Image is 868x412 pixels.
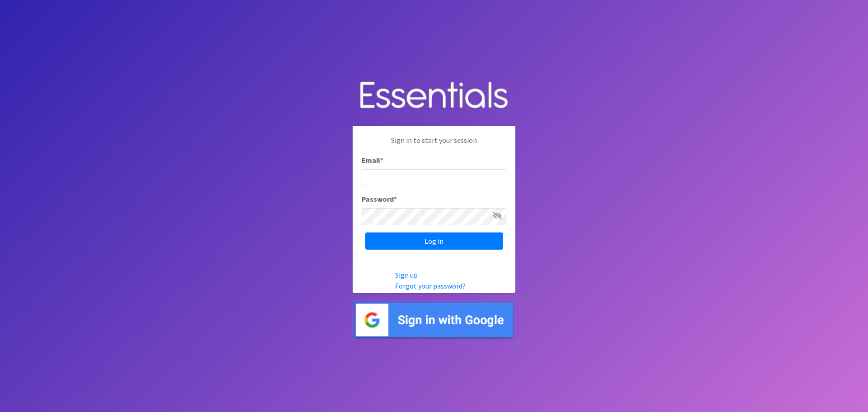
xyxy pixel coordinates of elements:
[353,72,515,119] img: Human Essentials
[394,194,397,204] abbr: required
[395,281,466,290] a: Forgot your password?
[380,156,383,165] abbr: required
[365,232,503,250] input: Log in
[395,270,418,279] a: Sign up
[362,194,397,204] label: Password
[362,135,506,155] p: Sign in to start your session
[362,155,383,166] label: Email
[353,300,515,340] img: Sign in with Google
